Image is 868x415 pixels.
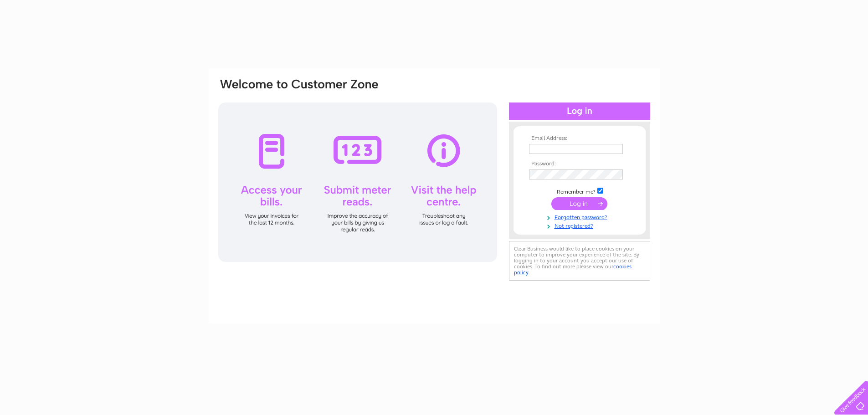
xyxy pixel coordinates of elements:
td: Remember me? [527,186,632,195]
input: Submit [551,197,607,210]
a: Not registered? [529,221,632,230]
a: cookies policy [514,263,632,276]
th: Email Address: [527,135,632,142]
a: Forgotten password? [529,212,632,221]
th: Password: [527,161,632,167]
div: Clear Business would like to place cookies on your computer to improve your experience of the sit... [509,241,650,281]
